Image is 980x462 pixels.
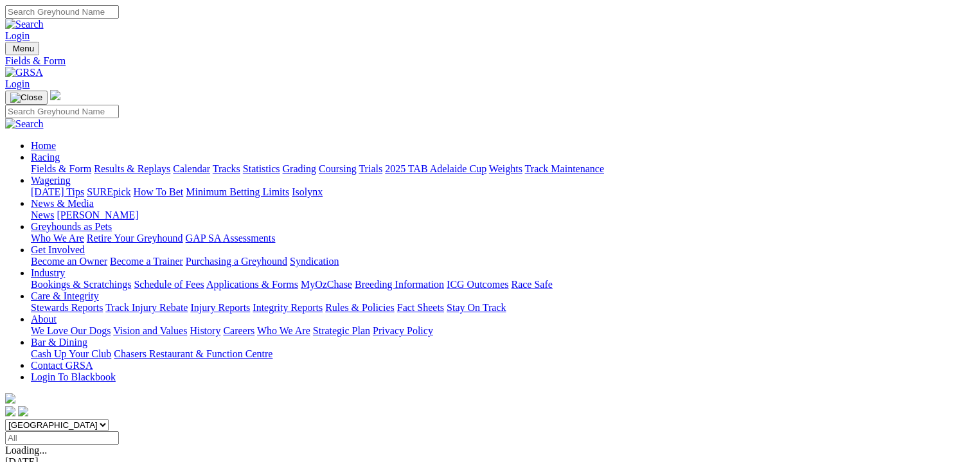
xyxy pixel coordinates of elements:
[31,371,116,382] a: Login To Blackbook
[31,290,99,301] a: Care & Integrity
[31,209,54,220] a: News
[186,233,276,244] a: GAP SA Assessments
[5,19,44,30] img: Search
[5,445,47,456] span: Loading...
[31,256,975,267] div: Get Involved
[134,186,184,197] a: How To Bet
[110,256,183,267] a: Become a Trainer
[5,55,975,67] a: Fields & Form
[511,279,552,290] a: Race Safe
[87,186,130,197] a: SUREpick
[5,105,119,118] input: Search
[359,163,382,174] a: Trials
[105,302,188,313] a: Track Injury Rebate
[243,163,280,174] a: Statistics
[525,163,604,174] a: Track Maintenance
[257,325,310,336] a: Who We Are
[31,186,84,197] a: [DATE] Tips
[31,209,975,221] div: News & Media
[57,209,138,220] a: [PERSON_NAME]
[114,348,272,359] a: Chasers Restaurant & Function Centre
[447,302,506,313] a: Stay On Track
[186,186,289,197] a: Minimum Betting Limits
[31,302,975,314] div: Care & Integrity
[31,221,112,232] a: Greyhounds as Pets
[31,348,111,359] a: Cash Up Your Club
[5,42,39,55] button: Toggle navigation
[319,163,357,174] a: Coursing
[31,348,975,360] div: Bar & Dining
[31,325,111,336] a: We Love Our Dogs
[206,279,298,290] a: Applications & Forms
[31,325,975,337] div: About
[31,175,71,186] a: Wagering
[489,163,522,174] a: Weights
[301,279,352,290] a: MyOzChase
[10,93,42,103] img: Close
[31,152,60,163] a: Racing
[31,279,131,290] a: Bookings & Scratchings
[325,302,395,313] a: Rules & Policies
[113,325,187,336] a: Vision and Values
[50,90,60,100] img: logo-grsa-white.png
[31,233,975,244] div: Greyhounds as Pets
[31,314,57,324] a: About
[87,233,183,244] a: Retire Your Greyhound
[31,163,91,174] a: Fields & Form
[13,44,34,53] span: Menu
[31,256,107,267] a: Become an Owner
[213,163,240,174] a: Tracks
[5,67,43,78] img: GRSA
[31,302,103,313] a: Stewards Reports
[5,118,44,130] img: Search
[397,302,444,313] a: Fact Sheets
[223,325,254,336] a: Careers
[253,302,323,313] a: Integrity Reports
[313,325,370,336] a: Strategic Plan
[283,163,316,174] a: Grading
[31,279,975,290] div: Industry
[31,244,85,255] a: Get Involved
[94,163,170,174] a: Results & Replays
[355,279,444,290] a: Breeding Information
[190,302,250,313] a: Injury Reports
[31,360,93,371] a: Contact GRSA
[5,406,15,416] img: facebook.svg
[5,30,30,41] a: Login
[186,256,287,267] a: Purchasing a Greyhound
[5,5,119,19] input: Search
[373,325,433,336] a: Privacy Policy
[447,279,508,290] a: ICG Outcomes
[290,256,339,267] a: Syndication
[292,186,323,197] a: Isolynx
[31,186,975,198] div: Wagering
[173,163,210,174] a: Calendar
[5,91,48,105] button: Toggle navigation
[31,233,84,244] a: Who We Are
[5,393,15,404] img: logo-grsa-white.png
[385,163,486,174] a: 2025 TAB Adelaide Cup
[31,198,94,209] a: News & Media
[18,406,28,416] img: twitter.svg
[5,431,119,445] input: Select date
[5,78,30,89] a: Login
[31,267,65,278] a: Industry
[31,140,56,151] a: Home
[31,163,975,175] div: Racing
[134,279,204,290] a: Schedule of Fees
[190,325,220,336] a: History
[31,337,87,348] a: Bar & Dining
